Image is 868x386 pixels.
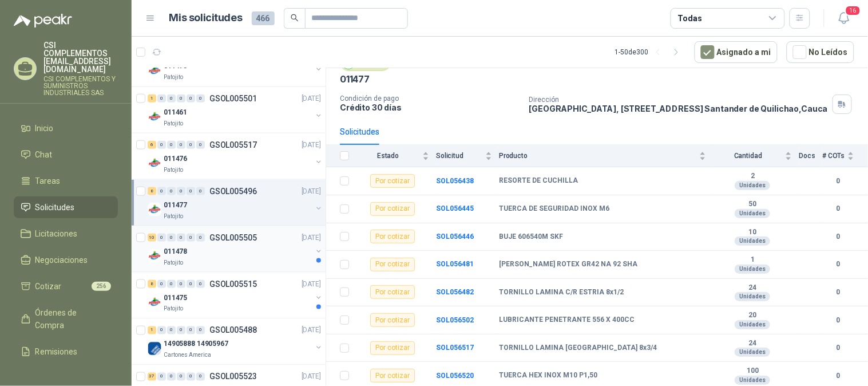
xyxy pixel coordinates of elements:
[436,233,474,241] a: SOL056446
[302,140,321,151] p: [DATE]
[713,311,792,320] b: 20
[436,145,499,167] th: Solicitud
[148,94,156,103] div: 1
[35,227,78,240] span: Licitaciones
[196,94,205,103] div: 0
[164,246,187,257] p: 011478
[196,373,205,381] div: 0
[92,282,111,291] span: 256
[529,96,828,104] p: Dirección
[340,94,520,103] p: Condición de pago
[164,166,183,175] p: Patojito
[370,369,415,383] div: Por cotizar
[370,258,415,271] div: Por cotizar
[499,176,578,186] b: RESORTE DE CUCHILLA
[167,326,176,334] div: 0
[177,187,185,195] div: 0
[35,175,61,187] span: Tareas
[148,184,323,221] a: 8 0 0 0 0 0 GSOL005496[DATE] Company Logo011477Patojito
[735,292,770,301] div: Unidades
[209,280,257,288] p: GSOL005515
[148,92,323,128] a: 1 0 0 0 0 0 GSOL005501[DATE] Company Logo011461Patojito
[35,280,62,293] span: Cotizar
[713,283,792,293] b: 24
[370,202,415,216] div: Por cotizar
[787,41,854,63] button: No Leídos
[370,230,415,243] div: Por cotizar
[822,145,868,167] th: # COTs
[148,249,161,263] img: Company Logo
[713,200,792,209] b: 50
[302,186,321,197] p: [DATE]
[14,117,118,139] a: Inicio
[845,5,861,16] span: 16
[164,305,183,314] p: Patojito
[302,233,321,243] p: [DATE]
[209,373,257,381] p: GSOL005523
[148,234,156,242] div: 10
[164,153,187,164] p: 011476
[436,344,474,352] b: SOL056517
[157,141,166,149] div: 0
[822,259,854,270] b: 0
[436,152,483,160] span: Solicitud
[157,280,166,288] div: 0
[499,288,624,297] b: TORNILLO LAMINA C/R ESTRIA 8x1/2
[499,316,635,325] b: LUBRICANTE PENETRANTE 556 X 400CC
[167,187,176,195] div: 0
[14,341,118,363] a: Remisiones
[356,145,436,167] th: Estado
[14,144,118,166] a: Chat
[164,119,183,128] p: Patojito
[370,174,415,188] div: Por cotizar
[148,141,156,149] div: 6
[148,296,161,309] img: Company Logo
[167,373,176,381] div: 0
[499,260,637,269] b: [PERSON_NAME] ROTEX GR42 NA 92 SHA
[436,260,474,268] b: SOL056481
[499,344,657,353] b: TORNILLO LAMINA [GEOGRAPHIC_DATA] 8x3/4
[14,275,118,297] a: Cotizar256
[436,288,474,296] b: SOL056482
[834,8,854,29] button: 16
[735,181,770,190] div: Unidades
[187,373,195,381] div: 0
[713,172,792,181] b: 2
[157,234,166,242] div: 0
[164,200,187,211] p: 011477
[148,280,156,288] div: 8
[164,258,183,267] p: Patojito
[187,234,195,242] div: 0
[157,94,166,103] div: 0
[167,280,176,288] div: 0
[177,94,185,103] div: 0
[164,293,187,304] p: 011475
[167,141,176,149] div: 0
[822,231,854,242] b: 0
[713,145,799,167] th: Cantidad
[209,326,257,334] p: GSOL005488
[177,141,185,149] div: 0
[713,339,792,348] b: 24
[148,203,161,216] img: Company Logo
[148,373,156,381] div: 37
[713,152,783,160] span: Cantidad
[196,280,205,288] div: 0
[822,371,854,381] b: 0
[157,187,166,195] div: 0
[148,277,323,314] a: 8 0 0 0 0 0 GSOL005515[DATE] Company Logo011475Patojito
[735,237,770,246] div: Unidades
[822,152,845,160] span: # COTs
[499,371,597,380] b: TUERCA HEX INOX M10 P1,50
[209,94,257,103] p: GSOL005501
[735,348,770,357] div: Unidades
[436,177,474,185] b: SOL056438
[148,326,156,334] div: 1
[148,110,161,124] img: Company Logo
[370,341,415,355] div: Por cotizar
[187,94,195,103] div: 0
[157,326,166,334] div: 0
[735,376,770,385] div: Unidades
[177,280,185,288] div: 0
[356,152,420,160] span: Estado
